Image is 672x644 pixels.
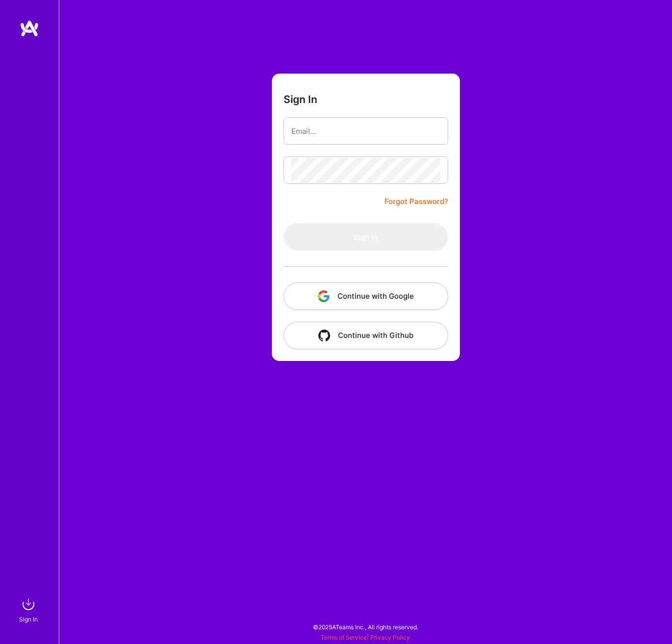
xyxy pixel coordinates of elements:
[318,330,330,341] img: icon
[59,615,672,639] div: © 2025 ATeams Inc., All rights reserved.
[284,93,317,105] h3: Sign In
[321,634,367,641] a: Terms of Service
[19,594,38,614] img: sign in
[284,283,448,310] button: Continue with Google
[284,322,448,349] button: Continue with Github
[291,119,440,144] input: Email...
[284,223,448,251] button: Sign In
[318,290,330,302] img: icon
[370,634,410,641] a: Privacy Policy
[321,634,410,641] span: |
[21,594,38,624] a: sign inSign In
[19,614,38,624] div: Sign In
[384,196,448,207] a: Forgot Password?
[20,20,39,37] img: logo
